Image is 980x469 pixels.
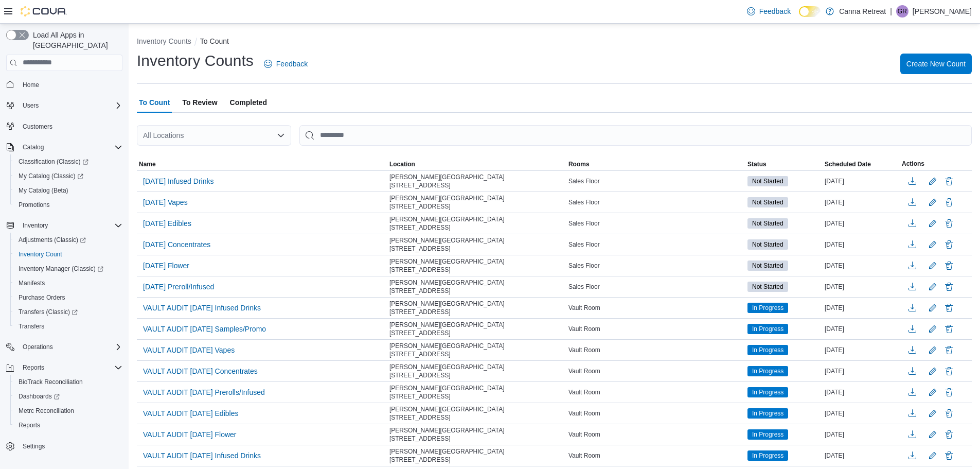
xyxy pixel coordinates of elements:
[926,258,939,273] button: Edit count details
[276,59,308,69] span: Feedback
[943,196,955,209] button: Delete
[137,50,254,71] h1: Inventory Counts
[823,407,900,420] div: [DATE]
[19,341,57,353] button: Operations
[566,323,745,335] div: Vault Room
[926,427,939,442] button: Edit count details
[943,281,955,293] button: Delete
[823,238,900,251] div: [DATE]
[747,160,767,168] span: Status
[389,447,564,464] span: [PERSON_NAME][GEOGRAPHIC_DATA][STREET_ADDRESS]
[752,345,783,355] span: In Progress
[19,99,43,112] button: Users
[14,199,54,211] a: Promotions
[19,186,68,195] span: My Catalog (Beta)
[823,323,900,335] div: [DATE]
[926,385,939,400] button: Edit count details
[19,219,52,232] button: Inventory
[566,158,745,170] button: Rooms
[389,236,564,253] span: [PERSON_NAME][GEOGRAPHIC_DATA][STREET_ADDRESS]
[139,195,192,210] button: [DATE] Vapes
[747,324,788,334] span: In Progress
[566,302,745,314] div: Vault Room
[139,173,218,189] button: [DATE] Infused Drinks
[926,279,939,294] button: Edit count details
[14,320,48,333] a: Transfers
[19,293,65,302] span: Purchase Orders
[14,419,122,431] span: Reports
[389,194,564,211] span: [PERSON_NAME][GEOGRAPHIC_DATA][STREET_ADDRESS]
[943,302,955,314] button: Delete
[900,54,972,74] button: Create New Count
[14,184,73,197] a: My Catalog (Beta)
[19,440,49,453] a: Settings
[10,183,127,198] button: My Catalog (Beta)
[898,5,907,18] span: GR
[943,259,955,272] button: Delete
[387,158,566,170] button: Location
[823,386,900,398] div: [DATE]
[902,160,924,168] span: Actions
[182,92,217,113] span: To Review
[139,279,218,294] button: [DATE] Preroll/Infused
[19,361,48,374] button: Reports
[143,218,191,229] span: [DATE] Edibles
[139,300,265,316] button: VAULT AUDIT [DATE] Infused Drinks
[752,198,783,207] span: Not Started
[752,219,783,228] span: Not Started
[566,407,745,420] div: Vault Room
[566,217,745,230] div: Sales Floor
[143,239,210,250] span: [DATE] Concentrates
[568,160,590,168] span: Rooms
[926,342,939,358] button: Edit count details
[823,428,900,441] div: [DATE]
[14,277,49,289] a: Manifests
[566,386,745,398] div: Vault Room
[747,408,788,419] span: In Progress
[14,291,69,304] a: Purchase Orders
[19,279,45,287] span: Manifests
[14,234,90,246] a: Adjustments (Classic)
[747,239,788,250] span: Not Started
[752,409,783,418] span: In Progress
[137,36,972,48] nav: An example of EuiBreadcrumbs
[752,177,783,186] span: Not Started
[926,173,939,189] button: Edit count details
[23,101,39,110] span: Users
[926,448,939,463] button: Edit count details
[926,406,939,421] button: Edit count details
[566,238,745,251] div: Sales Floor
[10,389,127,404] a: Dashboards
[19,158,88,166] span: Classification (Classic)
[299,125,972,146] input: This is a search bar. After typing your query, hit enter to filter the results lower in the page.
[743,1,795,22] a: Feedback
[823,281,900,293] div: [DATE]
[14,248,66,260] a: Inventory Count
[10,276,127,290] button: Manifests
[823,449,900,462] div: [DATE]
[139,321,270,337] button: VAULT AUDIT [DATE] Samples/Promo
[14,263,122,275] span: Inventory Manager (Classic)
[825,160,871,168] span: Scheduled Date
[19,392,60,401] span: Dashboards
[14,170,87,182] a: My Catalog (Classic)
[260,54,312,74] a: Feedback
[19,219,122,232] span: Inventory
[389,363,564,379] span: [PERSON_NAME][GEOGRAPHIC_DATA][STREET_ADDRESS]
[823,196,900,209] div: [DATE]
[19,120,122,133] span: Customers
[926,321,939,337] button: Edit count details
[752,430,783,439] span: In Progress
[943,238,955,251] button: Delete
[752,261,783,270] span: Not Started
[10,233,127,247] a: Adjustments (Classic)
[23,363,44,372] span: Reports
[566,196,745,209] div: Sales Floor
[389,215,564,232] span: [PERSON_NAME][GEOGRAPHIC_DATA][STREET_ADDRESS]
[19,141,48,153] button: Catalog
[926,237,939,252] button: Edit count details
[389,300,564,316] span: [PERSON_NAME][GEOGRAPHIC_DATA][STREET_ADDRESS]
[14,155,122,168] span: Classification (Classic)
[143,197,188,207] span: [DATE] Vapes
[19,79,43,91] a: Home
